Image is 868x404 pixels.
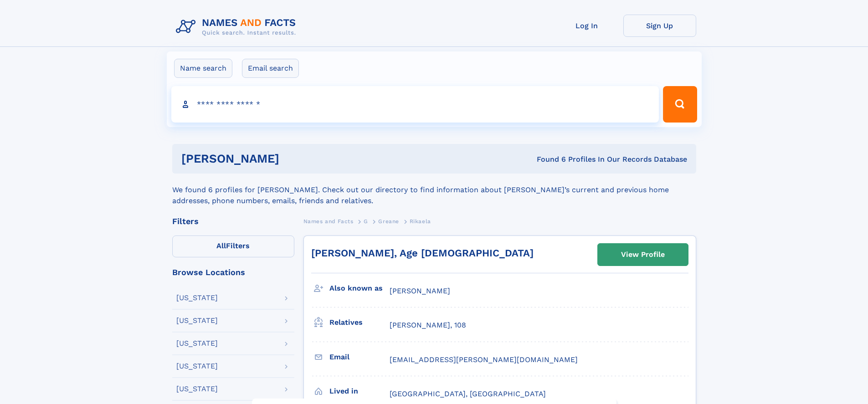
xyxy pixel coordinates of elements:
[176,340,218,347] div: [US_STATE]
[176,294,218,302] div: [US_STATE]
[410,218,431,225] span: Rikaela
[408,154,687,164] div: Found 6 Profiles In Our Records Database
[216,241,226,250] span: All
[621,244,665,265] div: View Profile
[172,268,294,276] div: Browse Locations
[176,385,218,393] div: [US_STATE]
[181,153,408,164] h1: [PERSON_NAME]
[176,317,218,324] div: [US_STATE]
[172,235,294,257] label: Filters
[378,218,399,225] span: Greane
[364,215,368,227] a: G
[663,86,697,123] button: Search Button
[311,247,534,259] a: [PERSON_NAME], Age [DEMOGRAPHIC_DATA]
[623,15,696,37] a: Sign Up
[329,315,390,330] h3: Relatives
[378,215,399,227] a: Greane
[550,15,623,37] a: Log In
[329,349,390,365] h3: Email
[171,86,659,123] input: search input
[242,59,299,78] label: Email search
[172,174,696,206] div: We found 6 profiles for [PERSON_NAME]. Check out our directory to find information about [PERSON_...
[172,217,294,225] div: Filters
[329,384,390,399] h3: Lived in
[598,244,688,266] a: View Profile
[390,355,578,364] span: [EMAIL_ADDRESS][PERSON_NAME][DOMAIN_NAME]
[390,389,546,398] span: [GEOGRAPHIC_DATA], [GEOGRAPHIC_DATA]
[390,286,450,295] span: [PERSON_NAME]
[390,320,466,330] a: [PERSON_NAME], 108
[174,59,232,78] label: Name search
[176,363,218,370] div: [US_STATE]
[303,215,354,227] a: Names and Facts
[364,218,368,225] span: G
[329,281,390,296] h3: Also known as
[172,15,303,39] img: Logo Names and Facts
